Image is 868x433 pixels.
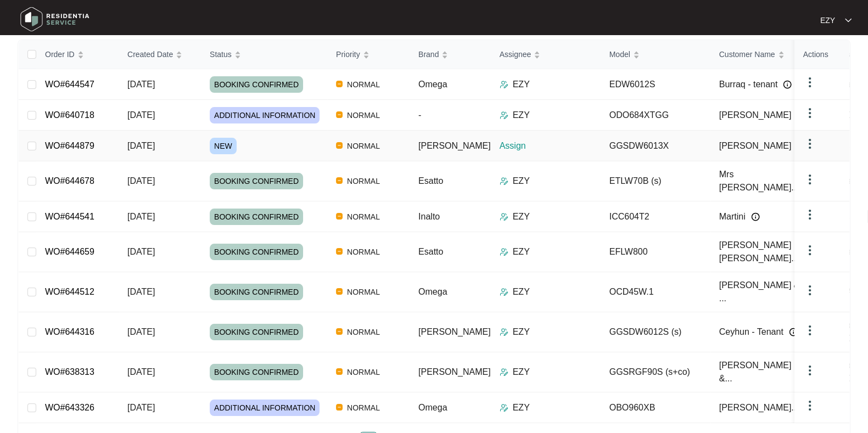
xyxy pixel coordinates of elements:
[336,177,343,184] img: Vercel Logo
[210,76,303,93] span: BOOKING CONFIRMED
[45,287,94,296] a: WO#644512
[601,272,710,312] td: OCD45W.1
[710,40,820,69] th: Customer Name
[803,244,816,257] img: dropdown arrow
[789,328,798,336] img: Info icon
[418,367,491,376] span: [PERSON_NAME]
[719,48,775,60] span: Customer Name
[418,176,443,185] span: Esatto
[336,368,343,375] img: Vercel Logo
[418,80,447,89] span: Omega
[513,210,530,223] p: EZY
[794,40,849,69] th: Actions
[45,403,94,412] a: WO#643326
[803,106,816,120] img: dropdown arrow
[45,247,94,256] a: WO#644659
[45,110,94,120] a: WO#640718
[418,141,491,150] span: [PERSON_NAME]
[127,247,155,256] span: [DATE]
[343,285,384,299] span: NORMAL
[803,76,816,89] img: dropdown arrow
[803,364,816,377] img: dropdown arrow
[336,248,343,255] img: Vercel Logo
[500,248,508,256] img: Assigner Icon
[500,111,508,120] img: Assigner Icon
[127,80,155,89] span: [DATE]
[210,209,303,225] span: BOOKING CONFIRMED
[343,175,384,188] span: NORMAL
[343,210,384,223] span: NORMAL
[201,40,327,69] th: Status
[513,245,530,258] p: EZY
[343,139,384,153] span: NORMAL
[343,401,384,414] span: NORMAL
[336,213,343,220] img: Vercel Logo
[601,232,710,272] td: EFLW800
[500,80,508,89] img: Assigner Icon
[500,177,508,185] img: Assigner Icon
[803,137,816,150] img: dropdown arrow
[343,365,384,379] span: NORMAL
[513,285,530,299] p: EZY
[719,78,778,91] span: Burraq - tenant
[418,287,447,296] span: Omega
[601,312,710,352] td: GGSDW6012S (s)
[127,403,155,412] span: [DATE]
[418,110,421,120] span: -
[803,173,816,186] img: dropdown arrow
[500,288,508,296] img: Assigner Icon
[336,288,343,295] img: Vercel Logo
[336,404,343,410] img: Vercel Logo
[601,201,710,232] td: ICC604T2
[500,403,508,412] img: Assigner Icon
[601,392,710,423] td: OBO960XB
[803,324,816,337] img: dropdown arrow
[16,3,93,36] img: residentia service logo
[719,109,792,122] span: [PERSON_NAME]
[500,328,508,336] img: Assigner Icon
[500,139,601,153] p: Assign
[127,141,155,150] span: [DATE]
[45,48,75,60] span: Order ID
[820,15,835,26] p: EZY
[601,161,710,201] td: ETLW70B (s)
[418,212,440,221] span: Inalto
[601,40,710,69] th: Model
[45,367,94,376] a: WO#638313
[513,401,530,414] p: EZY
[343,245,384,258] span: NORMAL
[803,284,816,297] img: dropdown arrow
[783,80,792,89] img: Info icon
[210,324,303,340] span: BOOKING CONFIRMED
[336,48,360,60] span: Priority
[127,367,155,376] span: [DATE]
[418,247,443,256] span: Esatto
[601,352,710,392] td: GGSRGF90S (s+co)
[210,400,320,416] span: ADDITIONAL INFORMATION
[127,287,155,296] span: [DATE]
[513,365,530,379] p: EZY
[343,109,384,122] span: NORMAL
[210,48,232,60] span: Status
[336,111,343,118] img: Vercel Logo
[601,131,710,161] td: GGSDW6013X
[127,48,173,60] span: Created Date
[719,359,806,385] span: [PERSON_NAME] &...
[719,239,806,265] span: [PERSON_NAME] [PERSON_NAME]...
[513,78,530,91] p: EZY
[343,78,384,91] span: NORMAL
[418,48,439,60] span: Brand
[513,109,530,122] p: EZY
[210,244,303,260] span: BOOKING CONFIRMED
[418,327,491,336] span: [PERSON_NAME]
[127,327,155,336] span: [DATE]
[418,403,447,412] span: Omega
[119,40,201,69] th: Created Date
[45,327,94,336] a: WO#644316
[719,210,746,223] span: Martini
[45,212,94,221] a: WO#644541
[36,40,119,69] th: Order ID
[609,48,630,60] span: Model
[803,208,816,221] img: dropdown arrow
[719,401,799,414] span: [PERSON_NAME]...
